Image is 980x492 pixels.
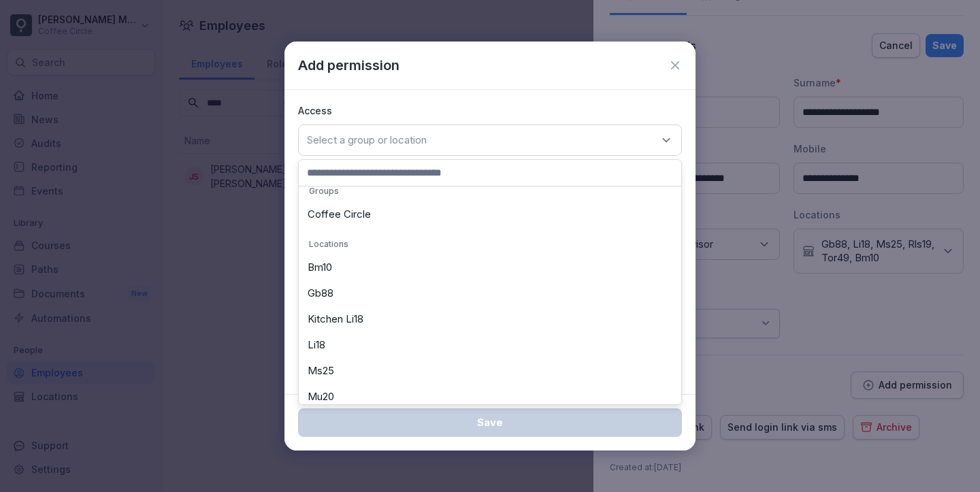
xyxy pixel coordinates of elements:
div: Kitchen Li18 [302,306,678,332]
div: Ms25 [302,358,678,384]
div: Mu20 [302,384,678,410]
div: Bm10 [302,255,678,280]
p: Select a group or location [307,133,427,147]
div: Li18 [302,332,678,358]
div: Save [309,415,671,430]
button: Save [298,408,682,437]
div: Coffee Circle [302,201,678,227]
p: Locations [302,233,678,255]
p: Add permission [298,55,399,76]
p: Groups [302,180,678,201]
p: Access [298,103,682,118]
div: Gb88 [302,280,678,306]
